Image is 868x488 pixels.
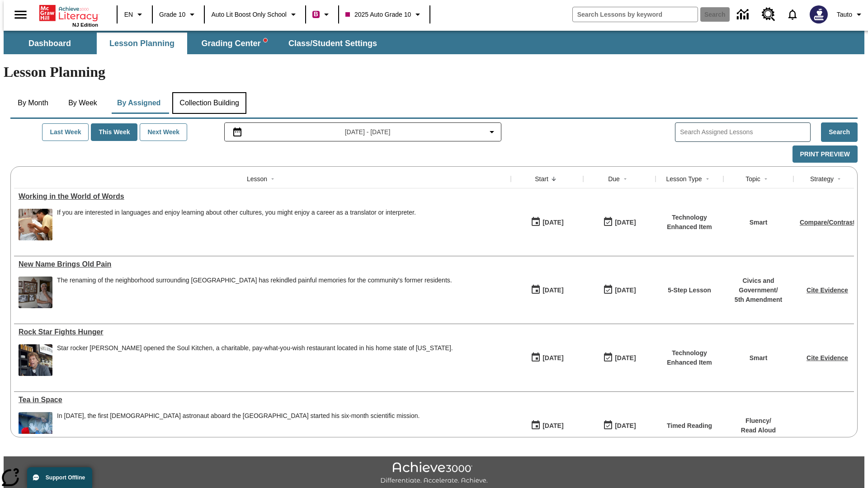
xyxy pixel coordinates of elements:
[342,6,427,23] button: Class: 2025 Auto Grade 10, Select your class
[821,122,858,142] button: Search
[156,6,201,23] button: Grade: Grade 10, Select a grade
[57,277,452,308] div: The renaming of the neighborhood surrounding Dodger Stadium has rekindled painful memories for th...
[288,38,377,49] span: Class/Student Settings
[109,38,175,49] span: Lesson Planning
[140,123,187,141] button: Next Week
[745,174,760,183] div: Topic
[57,209,416,216] div: If you are interested in languages and enjoy learning about other cultures, you might enjoy a car...
[110,92,168,114] button: By Assigned
[281,33,384,54] button: Class/Student Settings
[228,127,498,137] button: Select the date range menu item
[19,328,506,336] a: Rock Star Fights Hunger , Lessons
[600,349,639,366] button: 10/08/25: Last day the lesson can be accessed
[702,174,713,184] button: Sort
[615,420,636,432] div: [DATE]
[600,417,639,434] button: 10/12/25: Last day the lesson can be accessed
[750,218,768,227] p: Smart
[19,260,506,268] a: New Name Brings Old Pain, Lessons
[19,192,506,201] a: Working in the World of Words, Lessons
[833,6,868,23] button: Profile/Settings
[208,6,302,23] button: School: Auto Lit Boost only School, Select your school
[834,174,844,184] button: Sort
[528,282,566,299] button: 10/07/25: First time the lesson was available
[72,22,98,28] span: NJ Edition
[660,348,719,367] p: Technology Enhanced Item
[19,396,506,404] a: Tea in Space, Lessons
[380,462,488,485] img: Achieve3000 Differentiate Accelerate Achieve
[19,328,506,336] div: Rock Star Fights Hunger
[124,10,133,19] span: EN
[27,467,92,488] button: Support Offline
[19,412,52,444] img: An astronaut, the first from the United Kingdom to travel to the International Space Station, wav...
[600,214,639,231] button: 10/07/25: Last day the lesson can be accessed
[19,260,506,268] div: New Name Brings Old Pain
[345,10,411,19] span: 2025 Auto Grade 10
[615,217,636,228] div: [DATE]
[548,174,559,184] button: Sort
[793,145,858,163] button: Print Preview
[615,285,636,296] div: [DATE]
[57,412,420,444] div: In December 2015, the first British astronaut aboard the International Space Station started his ...
[807,286,848,294] a: Cite Evidence
[781,3,804,26] a: Notifications
[542,352,563,364] div: [DATE]
[837,10,852,19] span: Tauto
[667,421,712,431] p: Timed Reading
[267,174,278,184] button: Sort
[4,64,864,80] h1: Lesson Planning
[57,277,452,284] div: The renaming of the neighborhood surrounding [GEOGRAPHIC_DATA] has rekindled painful memories for...
[668,286,711,295] p: 5-Step Lesson
[528,214,566,231] button: 10/07/25: First time the lesson was available
[46,474,85,481] span: Support Offline
[97,33,187,54] button: Lesson Planning
[486,127,497,137] svg: Collapse Date Range Filter
[42,123,89,141] button: Last Week
[28,38,71,49] span: Dashboard
[573,7,698,22] input: search field
[810,5,828,23] img: Avatar
[57,344,453,352] div: Star rocker [PERSON_NAME] opened the Soul Kitchen, a charitable, pay-what-you-wish restaurant loc...
[731,2,756,27] a: Data Center
[741,416,776,426] p: Fluency /
[528,417,566,434] button: 10/06/25: First time the lesson was available
[19,396,506,404] div: Tea in Space
[741,426,776,435] p: Read Aloud
[600,282,639,299] button: 10/13/25: Last day the lesson can be accessed
[19,192,506,201] div: Working in the World of Words
[535,174,548,183] div: Start
[608,174,620,183] div: Due
[660,213,719,232] p: Technology Enhanced Item
[4,31,864,54] div: SubNavbar
[4,33,385,54] div: SubNavbar
[19,344,52,376] img: A man in a restaurant with jars and dishes in the background and a sign that says Soul Kitchen. R...
[189,33,279,54] button: Grading Center
[542,217,563,228] div: [DATE]
[314,9,318,20] span: B
[91,123,137,141] button: This Week
[172,92,246,114] button: Collection Building
[19,277,52,308] img: dodgertown_121813.jpg
[810,174,834,183] div: Strategy
[760,174,771,184] button: Sort
[750,353,768,363] p: Smart
[19,209,52,240] img: An interpreter holds a document for a patient at a hospital. Interpreters help people by translat...
[309,6,335,23] button: Boost Class color is violet red. Change class color
[264,38,267,42] svg: writing assistant alert
[201,38,267,49] span: Grading Center
[807,354,848,361] a: Cite Evidence
[60,92,105,114] button: By Week
[39,3,98,28] div: Home
[666,174,702,183] div: Lesson Type
[7,1,34,28] button: Open side menu
[728,276,789,295] p: Civics and Government /
[800,219,855,226] a: Compare/Contrast
[57,412,420,420] div: In [DATE], the first [DEMOGRAPHIC_DATA] astronaut aboard the [GEOGRAPHIC_DATA] started his six-mo...
[39,4,98,22] a: Home
[57,209,416,240] div: If you are interested in languages and enjoy learning about other cultures, you might enjoy a car...
[5,33,95,54] button: Dashboard
[615,352,636,364] div: [DATE]
[620,174,631,184] button: Sort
